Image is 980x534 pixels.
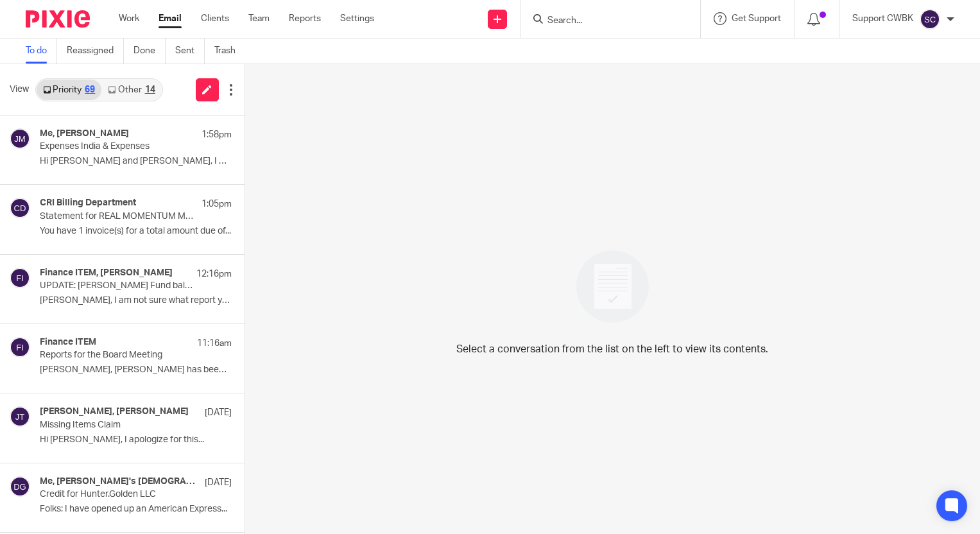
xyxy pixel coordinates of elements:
a: Clients [201,12,229,25]
p: [DATE] [205,406,232,419]
p: Hi [PERSON_NAME] and [PERSON_NAME], I was reviewing... [40,156,232,167]
p: [DATE] [205,476,232,489]
p: 1:58pm [202,128,232,141]
a: Team [248,12,270,25]
span: View [10,83,29,96]
a: Work [119,12,139,25]
p: UPDATE: [PERSON_NAME] Fund balance (estimated through [DATE]) [40,280,193,291]
a: Trash [214,39,245,64]
a: Priority69 [37,80,101,100]
span: Get Support [732,14,781,23]
img: image [568,242,657,331]
div: 14 [145,85,155,94]
p: Missing Items Claim [40,420,193,431]
p: [PERSON_NAME], I am not sure what report you... [40,295,232,306]
img: svg%3E [10,476,30,497]
h4: Finance ITEM, [PERSON_NAME] [40,268,173,279]
p: 1:05pm [202,198,232,211]
h4: CRI Billing Department [40,198,136,209]
a: Email [159,12,182,25]
a: To do [26,39,57,64]
h4: Me, [PERSON_NAME]'s [DEMOGRAPHIC_DATA] [40,476,198,487]
img: Pixie [26,10,90,28]
h4: Me, [PERSON_NAME] [40,128,129,139]
input: Search [546,15,662,27]
a: Other14 [101,80,161,100]
a: Reports [289,12,321,25]
img: svg%3E [920,9,940,30]
img: svg%3E [10,268,30,288]
p: Folks: I have opened up an American Express... [40,504,232,515]
img: svg%3E [10,198,30,218]
p: Credit for Hunter.Golden LLC [40,489,193,500]
div: 69 [85,85,95,94]
img: svg%3E [10,406,30,427]
p: Statement for REAL MOMENTUM Ministries, Inc. from CRI [40,211,193,222]
a: Reassigned [67,39,124,64]
p: 11:16am [197,337,232,350]
a: Settings [340,12,374,25]
img: svg%3E [10,128,30,149]
p: [PERSON_NAME], [PERSON_NAME] has been cc'd on this for... [40,365,232,375]
p: Expenses India & Expenses [40,141,193,152]
p: Reports for the Board Meeting [40,350,193,361]
p: You have 1 invoice(s) for a total amount due of... [40,226,232,237]
p: 12:16pm [196,268,232,280]
img: svg%3E [10,337,30,357]
p: Support CWBK [852,12,913,25]
p: Hi [PERSON_NAME], I apologize for this... [40,435,232,445]
a: Done [133,39,166,64]
h4: [PERSON_NAME], [PERSON_NAME] [40,406,189,417]
p: Select a conversation from the list on the left to view its contents. [456,341,768,357]
h4: Finance ITEM [40,337,96,348]
a: Sent [175,39,205,64]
